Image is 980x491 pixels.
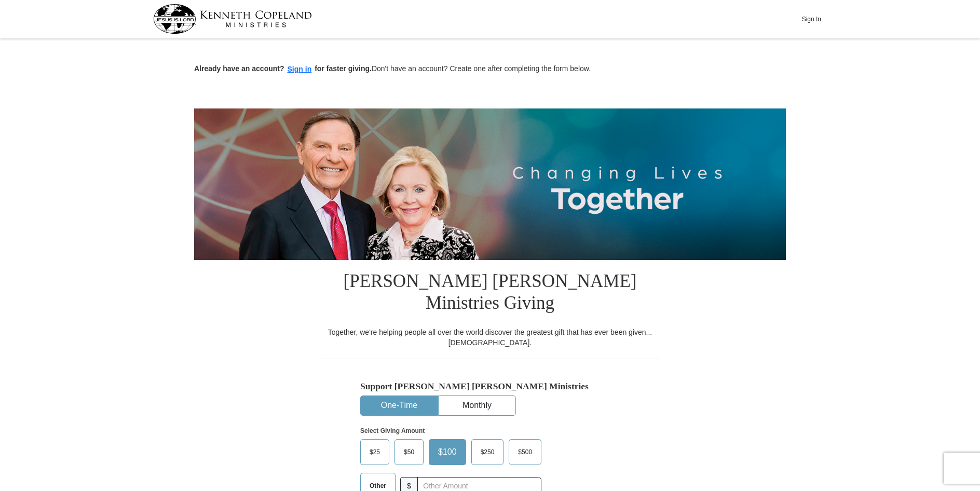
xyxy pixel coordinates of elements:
[153,4,312,34] img: kcm-header-logo.svg
[360,427,425,434] strong: Select Giving Amount
[194,64,372,73] strong: Already have an account? for faster giving.
[194,63,786,75] p: Don't have an account? Create one after completing the form below.
[513,444,537,460] span: $500
[284,63,315,75] button: Sign in
[439,396,515,415] button: Monthly
[360,381,620,392] h5: Support [PERSON_NAME] [PERSON_NAME] Ministries
[796,11,827,27] button: Sign In
[321,327,659,348] div: Together, we're helping people all over the world discover the greatest gift that has ever been g...
[433,444,462,460] span: $100
[361,396,438,415] button: One-Time
[475,444,500,460] span: $250
[321,260,659,327] h1: [PERSON_NAME] [PERSON_NAME] Ministries Giving
[364,444,385,460] span: $25
[399,444,419,460] span: $50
